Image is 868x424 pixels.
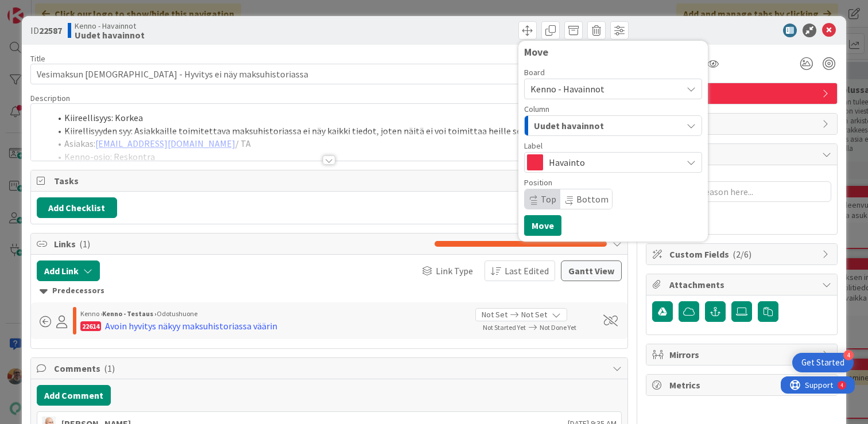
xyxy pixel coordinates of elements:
span: Top [541,193,556,205]
span: ( 1 ) [104,363,115,374]
span: Position [524,178,552,186]
span: Label [524,142,542,150]
button: Add Link [37,260,100,281]
span: Metrics [669,378,816,392]
span: Link Type [436,264,473,278]
span: Kenno - Havainnot [75,21,145,30]
input: type card name here... [30,64,628,84]
span: Links [54,237,429,251]
div: 22614 [80,321,101,331]
span: Not Set [482,309,507,321]
div: Get Started [801,357,844,368]
span: Last Edited [505,264,549,278]
span: Block [669,147,816,161]
li: Kiirellisyyden syy: Asiakkaille toimitettava maksuhistoriassa ei näy kaikki tiedot, joten näitä e... [51,125,622,138]
span: Uudet havainnot [534,118,604,133]
b: Kenno - Testaus › [102,309,157,318]
b: 22587 [39,25,62,36]
div: Open Get Started checklist, remaining modules: 4 [792,353,854,372]
div: 4 [843,350,854,360]
span: Description [30,93,70,103]
div: Predecessors [40,285,619,297]
li: Kiireellisyys: Korkea [51,111,622,125]
span: ( 2/6 ) [733,248,751,260]
span: Custom Fields [669,247,816,261]
div: 4 [60,5,63,14]
b: Uudet havainnot [75,30,145,40]
span: Mirrors [669,348,816,361]
div: Avoin hyvitys näkyy maksuhistoriassa väärin [105,319,277,333]
span: Not Set [521,309,547,321]
span: Not Started Yet [483,323,526,332]
span: Not Done Yet [540,323,576,332]
span: Havainto [669,87,816,100]
span: Kenno - Havainnot [530,83,604,95]
button: Add Comment [37,385,111,406]
span: ID [30,24,62,37]
div: Move [524,46,702,58]
span: Comments [54,361,607,375]
span: Tasks [54,174,607,188]
span: Havainto [549,154,676,170]
button: Gantt View [561,260,622,281]
span: Support [24,2,52,15]
button: Uudet havainnot [524,115,702,136]
span: Column [524,105,549,113]
button: Add Checklist [37,197,117,218]
button: Last Edited [485,260,555,281]
span: ( 1 ) [79,238,90,250]
button: Move [524,215,561,236]
span: Board [524,68,545,76]
span: Bottom [576,193,609,205]
span: Attachments [669,278,816,291]
span: Kenno › [80,309,102,318]
label: Title [30,53,45,64]
span: Dates [669,117,816,131]
span: Odotushuone [157,309,197,318]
